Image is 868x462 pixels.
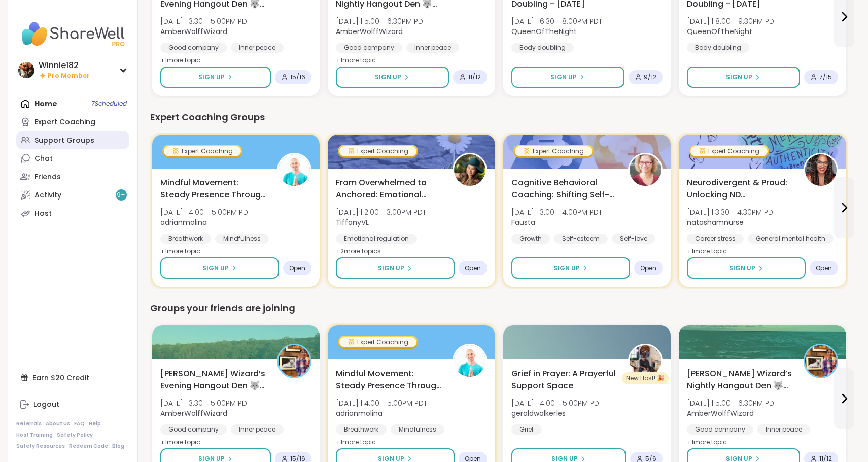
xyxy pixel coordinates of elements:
[57,432,93,439] a: Safety Policy
[39,60,90,71] div: Winnie182
[511,67,624,88] button: Sign Up
[279,345,310,377] img: AmberWolffWizard
[375,73,401,82] span: Sign Up
[336,16,427,26] span: [DATE] | 5:00 - 6:30PM PDT
[231,43,284,53] div: Inner peace
[630,154,661,186] img: Fausta
[511,424,542,435] div: Grief
[336,398,427,408] span: [DATE] | 4:00 - 5:00PM PDT
[89,420,101,427] a: Help
[16,443,65,450] a: Safety Resources
[687,177,792,201] span: Neurodivergent & Proud: Unlocking ND Superpowers
[16,113,129,131] a: Expert Coaching
[687,16,778,26] span: [DATE] | 8:00 - 9:30PM PDT
[757,424,810,435] div: Inner peace
[687,207,777,217] span: [DATE] | 3:30 - 4:30PM PDT
[805,345,837,377] img: AmberWolffWizard
[729,263,755,273] span: Sign Up
[33,400,59,410] div: Logout
[687,408,754,418] b: AmberWolffWizard
[748,234,834,244] div: General mental health
[805,154,837,186] img: natashamnurse
[511,217,535,227] b: Fausta
[339,337,416,347] div: Expert Coaching
[687,234,744,244] div: Career stress
[687,398,778,408] span: [DATE] | 5:00 - 6:30PM PDT
[468,73,481,81] span: 11 / 12
[18,62,34,78] img: Winnie182
[687,26,752,37] b: QueenOfTheNight
[336,217,369,227] b: TiffanyVL
[34,172,61,182] div: Friends
[336,207,426,217] span: [DATE] | 2:00 - 3:00PM PDT
[336,43,402,53] div: Good company
[74,420,85,427] a: FAQ
[816,264,832,272] span: Open
[644,73,656,81] span: 9 / 12
[34,190,61,201] div: Activity
[465,264,481,272] span: Open
[34,154,53,164] div: Chat
[231,424,284,435] div: Inner peace
[69,443,108,450] a: Redeem Code
[202,263,229,273] span: Sign Up
[215,234,269,244] div: Mindfulness
[164,146,241,156] div: Expert Coaching
[160,424,227,435] div: Good company
[16,432,53,439] a: Host Training
[160,207,252,217] span: [DATE] | 4:00 - 5:00PM PDT
[160,408,227,418] b: AmberWolffWizard
[687,217,744,227] b: natashamnurse
[511,398,603,408] span: [DATE] | 4:00 - 5:00PM PDT
[48,72,90,80] span: Pro Member
[378,263,404,273] span: Sign Up
[34,136,94,146] div: Support Groups
[150,301,848,315] div: Groups your friends are joining
[160,257,279,279] button: Sign Up
[112,443,124,450] a: Blog
[46,420,70,427] a: About Us
[511,177,617,201] span: Cognitive Behavioral Coaching: Shifting Self-Talk
[336,424,387,435] div: Breathwork
[34,117,95,127] div: Expert Coaching
[160,234,211,244] div: Breathwork
[336,234,417,244] div: Emotional regulation
[454,154,485,186] img: TiffanyVL
[612,234,655,244] div: Self-love
[511,43,574,53] div: Body doubling
[117,191,125,200] span: 9 +
[160,16,251,26] span: [DATE] | 3:30 - 5:00PM PDT
[406,43,459,53] div: Inner peace
[336,368,441,392] span: Mindful Movement: Steady Presence Through Yoga
[630,345,661,377] img: geraldwalkerles
[687,67,800,88] button: Sign Up
[819,73,832,81] span: 7 / 15
[198,73,225,82] span: Sign Up
[16,168,129,186] a: Friends
[16,186,129,204] a: Activity9+
[290,73,305,81] span: 15 / 16
[687,257,806,279] button: Sign Up
[336,67,449,88] button: Sign Up
[687,424,753,435] div: Good company
[16,395,129,414] a: Logout
[34,209,52,219] div: Host
[336,257,455,279] button: Sign Up
[279,154,310,186] img: adrianmolina
[511,16,602,26] span: [DATE] | 6:30 - 8:00PM PDT
[515,146,592,156] div: Expert Coaching
[160,67,271,88] button: Sign Up
[160,368,266,392] span: [PERSON_NAME] Wizard’s Evening Hangout Den 🐺🪄
[511,408,566,418] b: geraldwalkerles
[336,408,383,418] b: adrianmolina
[16,369,129,387] div: Earn $20 Credit
[160,177,266,201] span: Mindful Movement: Steady Presence Through Yoga
[150,110,848,124] div: Expert Coaching Groups
[160,43,227,53] div: Good company
[554,234,608,244] div: Self-esteem
[336,26,403,37] b: AmberWolffWizard
[553,263,580,273] span: Sign Up
[160,398,251,408] span: [DATE] | 3:30 - 5:00PM PDT
[16,420,42,427] a: Referrals
[687,368,792,392] span: [PERSON_NAME] Wizard’s Nightly Hangout Den 🐺🪄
